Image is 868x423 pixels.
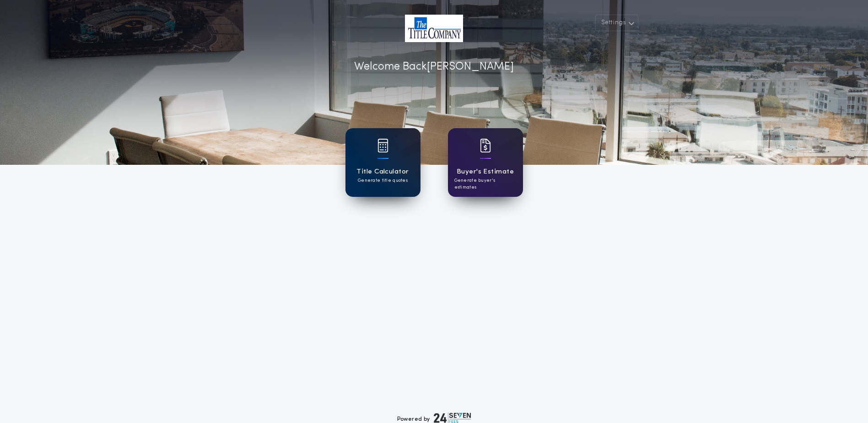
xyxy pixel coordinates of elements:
button: Settings [595,15,638,31]
p: Generate buyer's estimates [454,177,517,191]
p: Welcome Back [PERSON_NAME] [354,59,514,75]
img: card icon [377,139,388,152]
img: card icon [480,139,491,152]
h1: Buyer's Estimate [457,167,514,177]
a: card iconBuyer's EstimateGenerate buyer's estimates [448,128,523,197]
a: card iconTitle CalculatorGenerate title quotes [345,128,421,197]
img: account-logo [405,15,463,42]
p: Generate title quotes [358,177,408,184]
h1: Title Calculator [356,167,409,177]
